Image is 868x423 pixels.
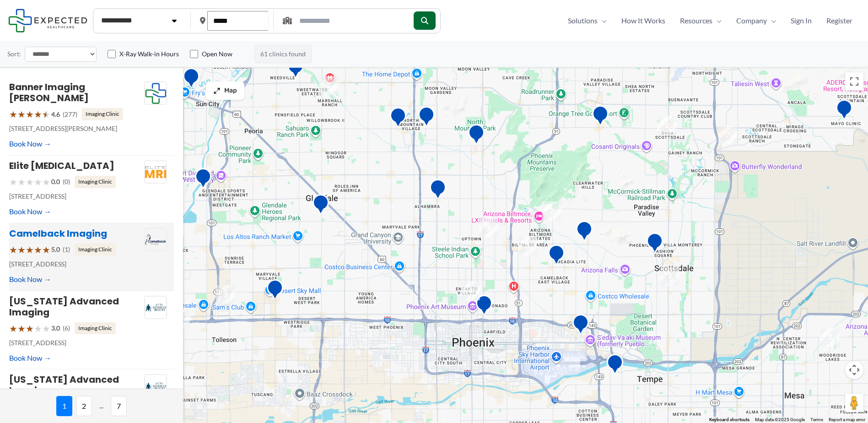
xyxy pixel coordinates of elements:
span: Solutions [568,14,598,27]
span: ★ [17,174,26,190]
a: Book Now [9,272,51,286]
div: 5 [319,76,338,95]
div: SMIL Southwest Medical Imaging &#8211; TATUM &#038; SHEA – Southwest Medical Imaging, Paradise Va... [592,105,609,129]
a: Register [819,14,860,27]
span: ★ [17,241,26,258]
a: Report a map error [829,417,865,422]
a: ResourcesMenu Toggle [673,14,729,27]
span: Imaging Clinic [75,244,116,255]
span: 7 [111,396,127,416]
span: ★ [9,320,17,337]
div: Open MRI Solutions [572,314,589,337]
div: SimonMed Imaging &#8211; Metro [390,107,406,130]
a: How It Works [614,14,673,27]
div: 2 [820,328,840,347]
div: Precision Bone Imaging [548,244,565,268]
span: ★ [9,106,17,123]
span: ★ [17,106,26,123]
span: ★ [34,320,42,337]
span: (277) [63,108,77,120]
a: CompanyMenu Toggle [729,14,783,27]
span: 3.0 [51,322,60,334]
span: Menu Toggle [712,14,722,27]
div: Banner Imaging Lakes [183,68,199,91]
a: Book Now [9,351,51,365]
label: Sort: [7,48,21,60]
span: Imaging Clinic [75,176,116,188]
span: ★ [34,106,42,123]
span: (1) [63,244,70,255]
div: 2 [479,218,498,237]
span: ★ [42,241,50,258]
img: Camelback Imaging [145,228,167,251]
p: [STREET_ADDRESS] [9,190,144,202]
a: Banner Imaging [PERSON_NAME] [9,81,89,104]
div: Arizona Diagnostic Radiology | Phoenix [267,279,283,303]
div: 2 [171,309,190,329]
span: ★ [17,320,26,337]
span: 0.0 [51,176,60,188]
button: Toggle fullscreen view [845,72,863,91]
a: Book Now [9,137,51,151]
a: [US_STATE] Advanced Imaging [9,373,119,397]
span: Imaging Clinic [82,108,123,120]
span: Map [224,87,237,95]
span: ★ [34,174,42,190]
div: SimonMed Imaging &#8211; Phoenix 19th Ave [430,179,446,202]
div: 4 [461,281,480,300]
span: 2 [76,396,92,416]
img: Expected Healthcare Logo [145,82,167,105]
a: Elite [MEDICAL_DATA] [9,159,114,172]
div: 2 [658,116,677,136]
button: Map [206,81,244,100]
span: 1 [56,396,72,416]
span: Map data ©2025 Google [755,417,805,422]
span: Menu Toggle [598,14,607,27]
div: Rapid Ray, LLC [607,354,623,377]
div: 6 [215,79,234,98]
span: Resources [680,14,712,27]
div: Arizona Advanced Imaging [418,106,435,130]
span: ★ [26,174,34,190]
span: Sign In [791,14,812,27]
img: Arizona Advanced Imaging [145,296,167,319]
img: Expected Healthcare Logo - side, dark font, small [8,9,87,32]
a: Terms (opens in new tab) [810,417,823,422]
span: ★ [26,320,34,337]
span: ★ [9,241,17,258]
span: ★ [42,106,50,123]
img: Arizona Advanced Imaging [145,374,167,397]
a: Sign In [783,14,819,27]
button: Keyboard shortcuts [709,417,749,423]
span: Imaging Clinic [75,322,116,334]
div: Galan&#8217;s Mobile Ultrasound. [313,194,329,217]
button: Map camera controls [845,361,863,379]
div: SimonMed Imaging [647,233,663,256]
div: 7 [718,125,738,145]
img: Maximize [213,87,221,94]
p: [STREET_ADDRESS][PERSON_NAME] [9,123,144,135]
label: X-Ray Walk-in Hours [119,49,179,59]
span: ★ [9,174,17,190]
label: Open Now [202,49,232,59]
div: SMIL Southwest Medical Imaging &#8211; 3RD ST. &#038; DUNLAP [468,124,485,147]
span: 5.0 [51,244,60,255]
a: [US_STATE] Advanced Imaging [9,295,119,319]
div: Arizona Advanced Imaging [287,58,304,81]
span: ★ [42,174,50,190]
div: 3 [518,236,537,255]
button: Drag Pegman onto the map to open Street View [845,394,863,412]
span: ... [96,396,107,416]
span: 61 clinics found [254,45,312,63]
span: ★ [26,241,34,258]
p: [STREET_ADDRESS] [9,337,144,349]
span: Menu Toggle [767,14,776,27]
span: ★ [34,241,42,258]
span: ★ [26,106,34,123]
span: ★ [42,320,50,337]
span: (0) [63,176,70,188]
div: 2 [660,266,679,286]
span: Company [736,14,767,27]
img: Elite MRI [145,161,167,184]
span: How It Works [621,14,665,27]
